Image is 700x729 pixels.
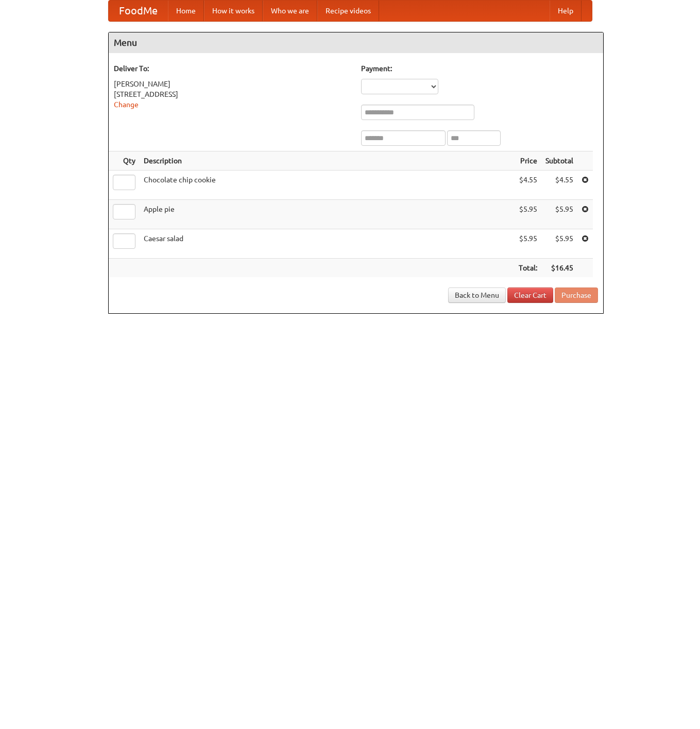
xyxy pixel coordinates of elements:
[114,89,351,99] div: [STREET_ADDRESS]
[541,151,577,171] th: Subtotal
[263,1,317,21] a: Who we are
[515,171,541,200] td: $4.55
[541,229,577,259] td: $5.95
[114,100,139,109] a: Change
[515,229,541,259] td: $5.95
[204,1,263,21] a: How it works
[555,287,598,303] button: Purchase
[317,1,379,21] a: Recipe videos
[448,287,506,303] a: Back to Menu
[140,151,515,171] th: Description
[515,200,541,229] td: $5.95
[114,63,351,74] h5: Deliver To:
[168,1,204,21] a: Home
[109,32,603,53] h4: Menu
[515,151,541,171] th: Price
[515,259,541,278] th: Total:
[541,171,577,200] td: $4.55
[541,259,577,278] th: $16.45
[507,287,553,303] a: Clear Cart
[140,200,515,229] td: Apple pie
[550,1,582,21] a: Help
[140,171,515,200] td: Chocolate chip cookie
[361,63,598,74] h5: Payment:
[114,79,351,89] div: [PERSON_NAME]
[109,1,168,21] a: FoodMe
[140,229,515,259] td: Caesar salad
[541,200,577,229] td: $5.95
[109,151,140,171] th: Qty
